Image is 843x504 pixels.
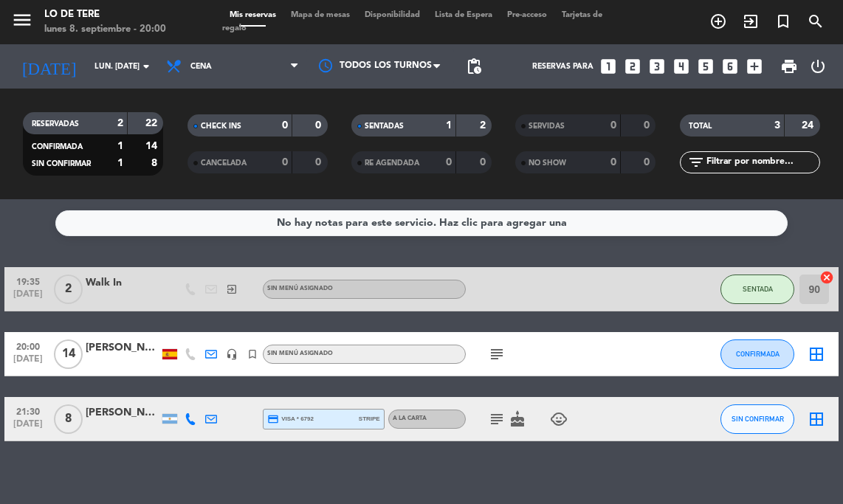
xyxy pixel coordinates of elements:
span: RE AGENDADA [365,159,419,167]
i: [DATE] [11,51,87,83]
div: Walk In [86,275,159,291]
span: RESERVADAS [32,120,79,128]
i: looks_5 [696,57,715,76]
strong: 0 [315,157,324,168]
strong: 0 [282,157,288,168]
strong: 0 [282,120,288,131]
i: search [807,13,825,30]
span: print [780,58,798,75]
button: menu [11,9,33,36]
span: [DATE] [10,289,47,306]
i: add_circle_outline [709,13,727,30]
span: NO SHOW [529,159,566,167]
span: CONFIRMADA [736,350,780,358]
strong: 1 [446,120,452,131]
span: SENTADAS [365,122,404,130]
strong: 0 [644,157,653,168]
span: 20:00 [10,337,47,354]
span: A la carta [393,415,427,421]
span: Disponibilidad [357,11,427,19]
strong: 0 [644,120,653,131]
strong: 0 [610,157,616,168]
strong: 0 [315,120,324,131]
div: LOG OUT [804,44,832,89]
i: border_all [808,410,825,428]
i: looks_two [623,57,642,76]
i: cancel [819,270,834,285]
strong: 0 [480,157,489,168]
span: Sin menú asignado [267,351,333,356]
span: 19:35 [10,272,47,289]
span: CHECK INS [201,122,241,130]
i: filter_list [687,153,705,171]
i: child_care [550,410,568,428]
strong: 0 [446,157,452,168]
span: stripe [359,414,380,424]
strong: 2 [117,118,123,128]
strong: 1 [117,158,123,168]
i: looks_3 [647,57,667,76]
i: menu [11,9,33,31]
button: SIN CONFIRMAR [720,404,794,434]
span: SENTADA [743,285,773,293]
div: No hay notas para este servicio. Haz clic para agregar una [277,215,567,232]
strong: 3 [774,120,780,131]
span: CANCELADA [201,159,247,167]
strong: 22 [145,118,160,128]
i: subject [488,410,506,428]
span: 2 [54,275,83,304]
span: Pre-acceso [500,11,554,19]
span: 8 [54,404,83,434]
div: [PERSON_NAME] [86,339,159,356]
i: subject [488,345,506,363]
i: exit_to_app [742,13,760,30]
span: 21:30 [10,402,47,419]
i: looks_one [599,57,618,76]
button: SENTADA [720,275,794,304]
span: Reservas para [532,62,593,72]
i: power_settings_new [809,58,827,75]
strong: 1 [117,141,123,151]
span: Tarjetas de regalo [222,11,602,32]
strong: 0 [610,120,616,131]
span: CONFIRMADA [32,143,83,151]
strong: 24 [802,120,816,131]
span: Mapa de mesas [283,11,357,19]
i: turned_in_not [247,348,258,360]
i: credit_card [267,413,279,425]
div: Lo de Tere [44,7,166,22]
span: SERVIDAS [529,122,565,130]
i: arrow_drop_down [137,58,155,75]
strong: 2 [480,120,489,131]
i: looks_4 [672,57,691,76]
i: looks_6 [720,57,740,76]
span: Lista de Espera [427,11,500,19]
strong: 8 [151,158,160,168]
span: Mis reservas [222,11,283,19]
i: exit_to_app [226,283,238,295]
button: CONFIRMADA [720,339,794,369]
span: visa * 6792 [267,413,314,425]
i: add_box [745,57,764,76]
div: lunes 8. septiembre - 20:00 [44,22,166,37]
i: headset_mic [226,348,238,360]
div: [PERSON_NAME] [86,404,159,421]
i: border_all [808,345,825,363]
i: cake [509,410,526,428]
input: Filtrar por nombre... [705,154,819,170]
span: Sin menú asignado [267,286,333,291]
span: [DATE] [10,354,47,371]
i: turned_in_not [774,13,792,30]
span: pending_actions [465,58,483,75]
span: SIN CONFIRMAR [32,160,91,168]
span: 14 [54,339,83,369]
span: Cena [190,62,212,72]
span: [DATE] [10,419,47,436]
span: SIN CONFIRMAR [732,415,784,423]
span: TOTAL [689,122,712,130]
strong: 14 [145,141,160,151]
